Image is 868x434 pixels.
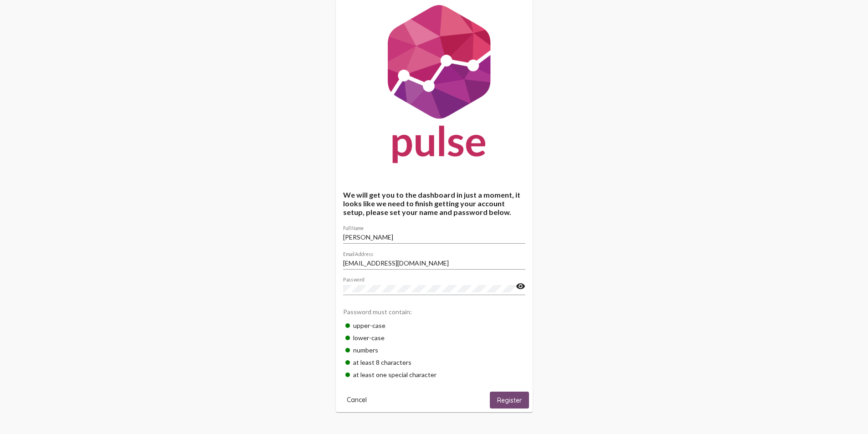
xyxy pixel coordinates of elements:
div: upper-case [343,319,525,332]
div: at least 8 characters [343,356,525,368]
div: Password must contain: [343,303,525,319]
h4: We will get you to the dashboard in just a moment, it looks like we need to finish getting your a... [343,190,525,216]
div: lower-case [343,332,525,344]
div: numbers [343,344,525,356]
span: Register [497,396,522,404]
mat-icon: visibility [516,281,525,292]
span: Cancel [347,396,367,404]
button: Register [490,392,529,408]
button: Cancel [339,392,374,408]
div: at least one special character [343,368,525,381]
